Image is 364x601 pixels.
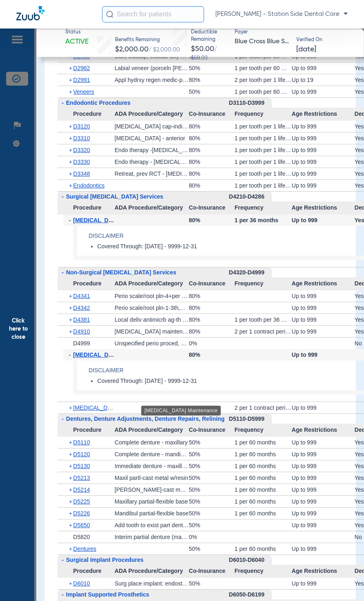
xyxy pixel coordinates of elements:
div: 2 per 1 contract period [235,402,292,413]
span: / $2,000.00 [149,47,180,53]
span: Procedure [58,424,115,437]
div: 80% [189,302,235,314]
span: Frequency [235,201,292,214]
span: Age Restrictions [292,108,355,121]
span: Implant Supported Prosthetics [66,591,149,598]
span: + [69,326,73,337]
span: Frequency [235,565,292,578]
span: D3348 [73,170,90,177]
span: + [69,144,73,156]
span: Age Restrictions [292,201,355,214]
span: D5650 [73,522,90,528]
span: Active [65,37,89,47]
span: + [69,402,73,413]
div: 50% [189,62,235,74]
div: 50% [189,543,235,555]
span: D5226 [73,510,90,517]
span: $2,000.00 [115,46,149,53]
div: Retreat, prev RCT - [MEDICAL_DATA] [115,168,189,179]
span: D4910 [73,328,90,335]
span: + [69,121,73,132]
div: Up to 999 [292,508,355,519]
div: Perio scale/root pln-1-3th,quad [115,302,189,314]
span: + [69,314,73,325]
div: 50% [189,472,235,484]
span: + [69,578,73,589]
span: Co-Insurance [189,565,235,578]
span: + [69,543,73,555]
div: Up to 999 [292,484,355,495]
div: 80% [189,156,235,168]
span: Age Restrictions [292,565,355,578]
span: + [69,302,73,314]
span: D2950 [73,53,90,60]
span: Co-Insurance [189,108,235,121]
div: Complete denture - mandibular [115,449,189,460]
span: + [69,156,73,168]
span: [DATE] [296,44,316,55]
span: D3320 [73,147,90,153]
span: D3310 [73,135,90,141]
div: 50% [189,496,235,507]
span: D5225 [73,498,90,505]
div: Up to 999 [292,62,355,74]
span: Co-Insurance [189,277,235,290]
div: Endo therapy -[MEDICAL_DATA](ex rest) [115,144,189,156]
span: Payer [235,29,289,36]
span: - [62,557,64,563]
span: D4999 [73,340,90,347]
span: D2962 [73,65,90,71]
span: + [69,449,73,460]
div: Up to 999 [292,460,355,472]
span: ADA Procedure/Category [115,565,189,578]
span: + [69,86,73,97]
span: [MEDICAL_DATA] Maintenance [73,404,153,411]
span: Age Restrictions [292,424,355,437]
span: + [69,472,73,484]
div: 80% [189,214,235,226]
span: Procedure [58,565,115,578]
span: Verified On [296,37,351,44]
span: ADA Procedure/Category [115,424,189,437]
img: Zuub Logo [16,6,44,20]
div: 50% [189,460,235,472]
span: ADA Procedure/Category [115,277,189,290]
div: Up to 999 [292,402,355,413]
div: 1 per tooth per 36 months [235,314,292,325]
div: Complete denture - maxillary [115,437,189,448]
div: Local deliv antimicrb ag-th B/R [115,314,189,325]
div: D3110-D3999 [229,98,272,108]
div: 50% [189,578,235,589]
div: Up to 999 [292,121,355,132]
div: 50% [189,86,235,97]
span: D5120 [73,451,90,457]
span: D5110 [73,439,90,446]
span: Procedure [58,108,115,121]
div: Immediate denture - maxillary [115,460,189,472]
div: 80% [189,133,235,144]
span: - [62,415,64,422]
div: Up to 999 [292,144,355,156]
div: 80% [189,290,235,302]
span: + [69,508,73,519]
span: [MEDICAL_DATA] Surgery [73,217,144,223]
div: Up to 999 [292,133,355,144]
div: 1 per 60 months [235,496,292,507]
span: D2991 [73,77,90,83]
div: [MEDICAL_DATA] cap-indirect, (ex rest) [115,121,189,132]
span: - [69,349,73,360]
span: D4341 [73,293,90,299]
div: Surg place implant: endosteal [115,578,189,589]
div: 1 per tooth per 1 lifetime [235,133,292,144]
span: Frequency [235,424,292,437]
span: Procedure [58,277,115,290]
span: D3330 [73,159,90,165]
span: D5213 [73,475,90,481]
div: 50% [189,449,235,460]
span: + [69,496,73,507]
div: Up to 999 [292,86,355,97]
div: 80% [189,121,235,132]
span: ADA Procedure/Category [115,201,189,214]
div: D6010-D6040 [229,555,272,565]
div: 1 per 60 months [235,484,292,495]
